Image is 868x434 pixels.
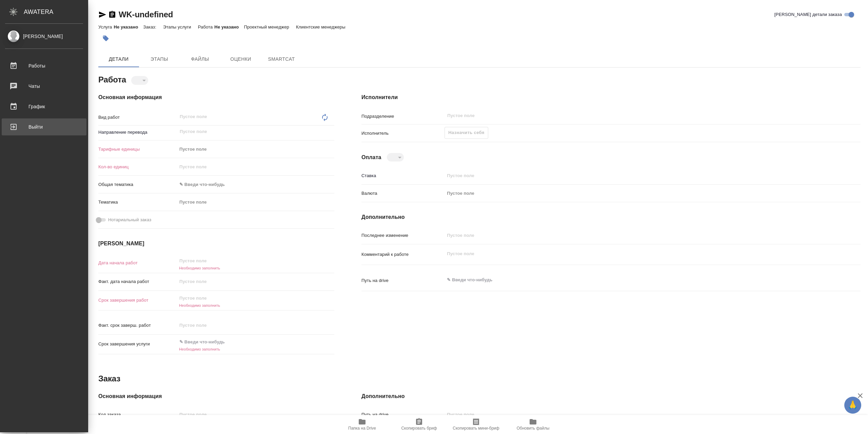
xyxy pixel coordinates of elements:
[179,199,326,206] div: Пустое поле
[2,118,86,135] a: Выйти
[361,153,381,162] h4: Оплата
[5,33,83,40] div: [PERSON_NAME]
[177,162,334,172] input: Пустое поле
[361,232,445,239] p: Последнее изменение
[2,78,86,95] a: Чаты
[177,410,334,419] input: Пустое поле
[177,337,236,347] input: ✎ Введи что-нибудь
[114,24,143,30] p: Не указано
[361,213,861,221] h4: Дополнительно
[5,122,83,132] div: Выйти
[177,144,334,155] div: Пустое поле
[448,415,505,434] button: Скопировать мини-бриф
[177,347,334,351] h6: Необходимо заполнить
[98,73,126,85] h2: Работа
[348,426,376,431] span: Папка на Drive
[143,24,158,30] p: Заказ:
[98,278,177,285] p: Факт. дата начала работ
[98,181,177,188] p: Общая тематика
[108,11,116,19] button: Скопировать ссылку
[98,392,334,400] h4: Основная информация
[387,153,404,162] div: ​
[244,24,291,30] p: Проектный менеджер
[98,24,114,30] p: Услуга
[2,57,86,74] a: Работы
[177,277,236,286] input: Пустое поле
[98,341,177,347] p: Срок завершения услуги
[224,55,257,63] span: Оценки
[98,146,177,153] p: Тарифные единицы
[774,11,842,18] span: [PERSON_NAME] детали заказа
[179,146,326,153] div: Пустое поле
[844,397,861,414] button: 🙏
[98,199,177,206] p: Тематика
[847,398,859,412] span: 🙏
[177,256,236,266] input: Пустое поле
[119,10,173,19] a: WK-undefined
[177,179,334,190] div: ✎ Введи что-нибудь
[5,61,83,71] div: Работы
[98,129,177,136] p: Направление перевода
[361,130,445,137] p: Исполнитель
[361,392,861,400] h4: Дополнительно
[445,188,819,199] div: Пустое поле
[179,181,326,188] div: ✎ Введи что-нибудь
[391,415,448,434] button: Скопировать бриф
[447,112,803,120] input: Пустое поле
[361,251,445,258] p: Комментарий к работе
[5,81,83,91] div: Чаты
[177,294,236,303] input: Пустое поле
[198,24,215,30] p: Работа
[98,373,120,384] h2: Заказ
[98,11,106,19] button: Скопировать ссылку для ЯМессенджера
[98,297,177,304] p: Срок завершения работ
[163,24,193,30] p: Этапы услуги
[98,322,177,329] p: Факт. срок заверш. работ
[98,93,334,101] h4: Основная информация
[177,196,334,208] div: Пустое поле
[24,5,88,19] div: AWATERA
[177,266,334,270] h6: Необходимо заполнить
[102,55,135,63] span: Детали
[177,303,334,307] h6: Необходимо заполнить
[98,411,177,418] p: Код заказа
[445,410,819,419] input: Пустое поле
[98,240,334,248] h4: [PERSON_NAME]
[445,230,819,240] input: Пустое поле
[98,164,177,170] p: Кол-во единиц
[108,216,151,223] span: Нотариальный заказ
[214,24,244,30] p: Не указано
[361,172,445,179] p: Ставка
[2,98,86,115] a: График
[401,426,437,431] span: Скопировать бриф
[505,415,561,434] button: Обновить файлы
[453,426,499,431] span: Скопировать мини-бриф
[177,320,236,330] input: Пустое поле
[296,24,347,30] p: Клиентские менеджеры
[131,76,148,84] div: ​
[361,93,861,101] h4: Исполнители
[98,114,177,121] p: Вид работ
[361,113,445,120] p: Подразделение
[361,411,445,418] p: Путь на drive
[98,31,113,46] button: Добавить тэг
[361,190,445,197] p: Валюта
[361,277,445,284] p: Путь на drive
[447,190,811,197] div: Пустое поле
[98,260,177,266] p: Дата начала работ
[143,55,176,63] span: Этапы
[517,426,550,431] span: Обновить файлы
[179,128,318,136] input: Пустое поле
[184,55,216,63] span: Файлы
[5,101,83,112] div: График
[445,171,819,181] input: Пустое поле
[265,55,298,63] span: SmartCat
[334,415,391,434] button: Папка на Drive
